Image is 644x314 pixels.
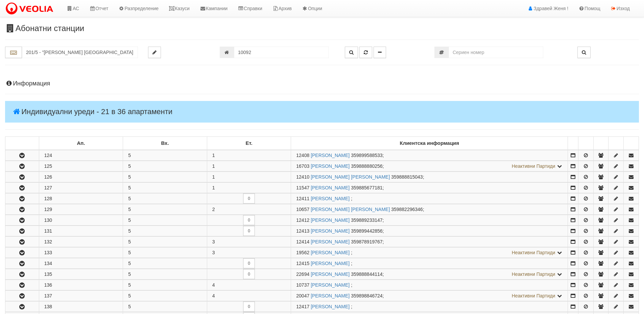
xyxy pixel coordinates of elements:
a: [PERSON_NAME] [311,196,350,201]
a: [PERSON_NAME] [311,293,350,298]
td: ; [291,150,568,161]
td: 5 [123,161,207,172]
td: 130 [39,215,123,226]
a: [PERSON_NAME] [311,239,350,244]
td: 137 [39,291,123,301]
span: 359888815043 [391,174,423,180]
td: 131 [39,226,123,236]
span: Партида № [296,304,309,309]
b: Вх. [161,140,169,146]
span: 1 [212,163,215,169]
span: 1 [212,185,215,190]
td: 5 [123,172,207,182]
td: 5 [123,215,207,226]
span: 359885677181 [351,185,382,190]
a: [PERSON_NAME] [PERSON_NAME] [311,174,390,180]
a: [PERSON_NAME] [311,163,350,169]
td: 136 [39,280,123,290]
span: Партида № [296,250,309,255]
span: 2 [212,207,215,212]
td: 5 [123,302,207,312]
a: [PERSON_NAME] [311,228,350,234]
td: : No sort applied, sorting is disabled [593,137,609,150]
td: ; [291,172,568,182]
td: 5 [123,269,207,280]
span: 359888844114 [351,271,382,277]
td: : No sort applied, sorting is disabled [624,137,639,150]
span: Неактивни Партиди [512,271,555,277]
td: ; [291,291,568,301]
td: ; [291,269,568,280]
a: [PERSON_NAME] [311,271,350,277]
td: 5 [123,226,207,236]
span: Партида № [296,239,309,244]
span: 1 [212,174,215,180]
td: ; [291,161,568,172]
span: 3 [212,239,215,244]
span: Неактивни Партиди [512,293,555,298]
td: ; [291,237,568,247]
span: Партида № [296,153,309,158]
span: Партида № [296,228,309,234]
b: Клиентска информация [400,140,459,146]
td: 128 [39,193,123,204]
td: Клиентска информация: No sort applied, sorting is disabled [291,137,568,150]
td: Вх.: No sort applied, sorting is disabled [123,137,207,150]
span: Партида № [296,282,309,288]
span: 359899442856 [351,228,382,234]
td: : No sort applied, sorting is disabled [5,137,39,150]
a: [PERSON_NAME] [311,282,350,288]
td: 5 [123,193,207,204]
td: 135 [39,269,123,280]
td: Ап.: No sort applied, sorting is disabled [39,137,123,150]
input: Сериен номер [449,47,543,58]
td: 5 [123,280,207,290]
td: ; [291,183,568,193]
td: 5 [123,237,207,247]
span: 359882296346 [391,207,423,212]
td: 5 [123,258,207,269]
span: Партида № [296,217,309,223]
td: 127 [39,183,123,193]
span: 359889233147 [351,217,382,223]
td: 133 [39,247,123,258]
h3: Абонатни станции [5,24,639,33]
span: 4 [212,293,215,298]
h4: Информация [5,80,639,87]
h4: Индивидуални уреди - 21 в 36 апартаменти [5,101,639,123]
b: Ап. [77,140,85,146]
td: 5 [123,183,207,193]
td: ; [291,204,568,215]
a: [PERSON_NAME] [PERSON_NAME] [311,207,390,212]
span: Партида № [296,185,309,190]
td: 5 [123,247,207,258]
td: 126 [39,172,123,182]
a: [PERSON_NAME] [311,185,350,190]
a: [PERSON_NAME] [311,304,350,309]
td: : No sort applied, sorting is disabled [578,137,593,150]
td: : No sort applied, sorting is disabled [609,137,624,150]
span: 3 [212,250,215,255]
span: 359878919767 [351,239,382,244]
td: 132 [39,237,123,247]
span: Партида № [296,163,309,169]
span: 1 [212,153,215,158]
td: 5 [123,150,207,161]
a: [PERSON_NAME] [311,261,350,266]
td: 5 [123,291,207,301]
a: [PERSON_NAME] [311,153,350,158]
td: 134 [39,258,123,269]
span: 359899588533 [351,153,382,158]
td: ; [291,193,568,204]
td: 124 [39,150,123,161]
span: Неактивни Партиди [512,163,555,169]
td: ; [291,247,568,258]
img: VeoliaLogo.png [5,2,56,16]
td: ; [291,302,568,312]
td: ; [291,280,568,290]
span: Партида № [296,207,309,212]
td: ; [291,215,568,226]
td: : No sort applied, sorting is disabled [568,137,578,150]
td: 129 [39,204,123,215]
td: 125 [39,161,123,172]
